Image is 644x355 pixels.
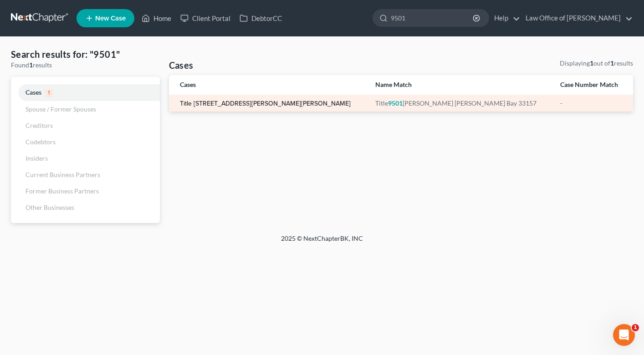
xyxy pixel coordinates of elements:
div: Title [PERSON_NAME] [PERSON_NAME] Bay 33157 [375,99,546,108]
a: Home [137,10,176,26]
span: Codebtors [26,138,56,146]
a: Other Businesses [11,199,160,216]
a: Title [STREET_ADDRESS][PERSON_NAME][PERSON_NAME] [180,101,351,107]
a: Creditors [11,117,160,134]
a: Cases1 [11,84,160,101]
a: Help [490,10,520,26]
span: Spouse / Former Spouses [26,105,96,113]
strong: 1 [29,61,33,69]
th: Case Number Match [553,75,633,95]
span: Other Businesses [26,203,74,211]
span: 1 [632,324,639,331]
span: Cases [26,88,41,96]
th: Cases [169,75,368,95]
span: Former Business Partners [26,187,99,195]
span: Creditors [26,122,53,129]
strong: 1 [610,59,614,67]
h4: Cases [169,59,194,71]
h4: Search results for: "9501" [11,48,160,61]
a: Spouse / Former Spouses [11,101,160,117]
span: Current Business Partners [26,171,100,178]
div: 2025 © NextChapterBK, INC [62,234,582,250]
iframe: Intercom live chat [613,324,635,346]
a: Insiders [11,150,160,167]
div: Displaying out of results [560,59,633,68]
strong: 1 [590,59,593,67]
span: New Case [95,15,126,22]
span: 1 [45,89,53,97]
div: Found results [11,61,160,70]
em: 9501 [388,99,403,107]
a: Codebtors [11,134,160,150]
a: DebtorCC [235,10,286,26]
th: Name Match [368,75,553,95]
input: Search by name... [391,10,474,26]
span: Insiders [26,154,48,162]
a: Client Portal [176,10,235,26]
a: Former Business Partners [11,183,160,199]
div: - [560,99,622,108]
a: Law Office of [PERSON_NAME] [521,10,633,26]
a: Current Business Partners [11,167,160,183]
